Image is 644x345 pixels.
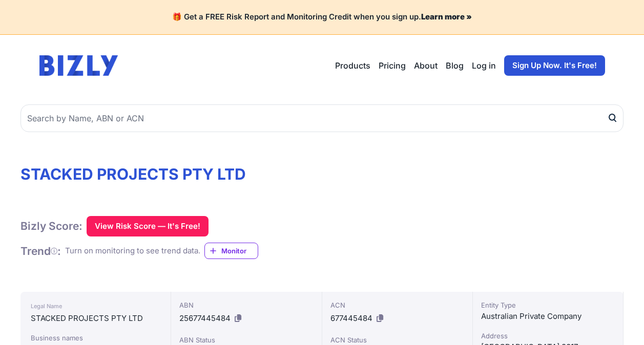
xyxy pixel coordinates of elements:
a: About [414,59,438,72]
div: STACKED PROJECTS PTY LTD [31,312,160,325]
a: Sign Up Now. It's Free! [504,55,605,76]
a: Pricing [379,59,406,72]
div: Australian Private Company [481,310,615,322]
div: ACN Status [330,335,464,345]
a: Monitor [204,243,258,259]
input: Search by Name, ABN or ACN [20,104,624,132]
div: Address [481,331,615,341]
span: 25677445484 [179,313,231,323]
a: Log in [472,59,496,72]
div: ABN Status [179,335,313,345]
div: Entity Type [481,300,615,310]
span: 677445484 [330,313,372,323]
h1: STACKED PROJECTS PTY LTD [20,165,624,183]
div: Business names [31,333,160,343]
div: ACN [330,300,464,310]
div: Turn on monitoring to see trend data. [65,245,200,257]
h1: Trend : [20,244,61,258]
h4: 🎁 Get a FREE Risk Report and Monitoring Credit when you sign up. [12,12,632,22]
div: ABN [179,300,313,310]
span: Monitor [221,246,258,256]
a: Learn more » [421,12,472,21]
button: Products [335,59,370,72]
button: View Risk Score — It's Free! [87,216,209,236]
h1: Bizly Score: [20,219,82,233]
div: Legal Name [31,300,160,312]
a: Blog [446,59,464,72]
